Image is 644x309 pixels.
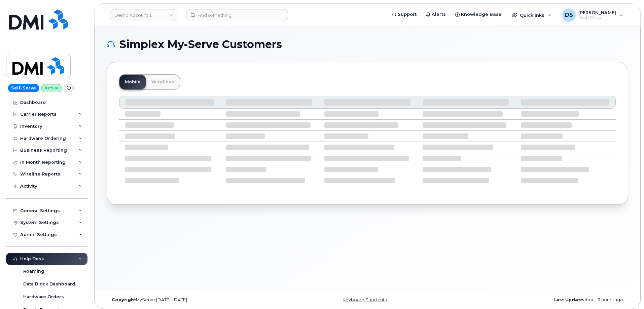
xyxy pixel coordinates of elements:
a: Keyboard Shortcuts [343,297,387,302]
span: Simplex My-Serve Customers [119,39,282,49]
strong: Last Update [553,297,583,302]
a: Wirelines [146,75,180,89]
div: about 3 hours ago [454,297,628,303]
div: MyServe [DATE]–[DATE] [107,297,281,303]
a: Mobile [119,75,146,89]
strong: Copyright [112,297,136,302]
